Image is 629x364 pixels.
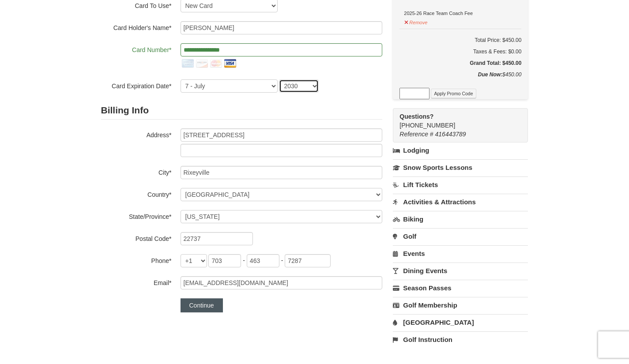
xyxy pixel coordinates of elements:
input: Email [181,276,382,289]
label: Postal Code* [101,232,172,243]
h5: Grand Total: $450.00 [399,59,521,68]
label: Address* [101,128,172,139]
strong: Questions? [399,113,433,120]
a: Golf Membership [393,297,528,313]
span: 416443789 [435,131,466,138]
label: State/Province* [101,210,172,221]
a: Season Passes [393,280,528,296]
img: visa.png [223,56,237,71]
a: Events [393,245,528,262]
a: Lift Tickets [393,176,528,193]
h2: Billing Info [101,101,382,120]
input: City [181,166,382,179]
a: Snow Sports Lessons [393,159,528,176]
div: $450.00 [399,70,521,88]
label: City* [101,166,172,177]
a: Activities & Attractions [393,194,528,210]
a: Golf [393,228,528,244]
label: Email* [101,276,172,287]
img: discover.png [195,56,209,71]
img: amex.png [181,56,195,71]
button: Apply Promo Code [431,89,476,98]
input: xxx [247,254,279,267]
label: Phone* [101,254,172,265]
a: Golf Instruction [393,331,528,348]
span: [PHONE_NUMBER] [399,112,512,129]
input: Postal Code [181,232,253,245]
label: Country* [101,188,172,199]
a: Dining Events [393,263,528,279]
span: Reference # [399,131,433,138]
a: Biking [393,211,528,227]
input: xxx [208,254,241,267]
label: Card Holder's Name* [101,21,172,32]
input: Billing Info [181,128,382,142]
a: [GEOGRAPHIC_DATA] [393,314,528,330]
span: - [243,257,245,264]
label: Card Number* [101,43,172,54]
strong: Due Now: [478,71,502,78]
a: Lodging [393,143,528,158]
img: mastercard.png [209,56,223,71]
button: Remove [404,16,428,27]
input: xxxx [285,254,331,267]
label: Card Expiration Date* [101,79,172,90]
input: Card Holder Name [181,21,382,34]
h6: Total Price: $450.00 [399,36,521,45]
div: Taxes & Fees: $0.00 [399,47,521,56]
button: Continue [181,298,223,312]
span: - [281,257,283,264]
